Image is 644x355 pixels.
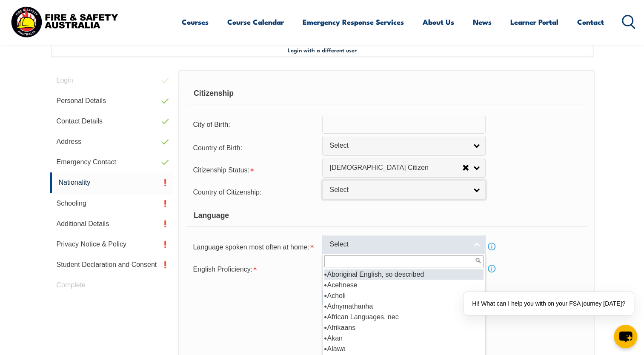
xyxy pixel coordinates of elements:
div: Language spoken most often at home is required. [186,238,322,255]
a: Address [50,132,174,152]
span: Country of Birth: [193,144,242,152]
li: Acholi [324,290,484,301]
span: English Proficiency: [193,266,252,273]
a: Course Calendar [227,11,284,33]
a: About Us [423,11,454,33]
div: English Proficiency is required. [186,260,322,277]
a: Learner Portal [510,11,558,33]
span: Language spoken most often at home: [193,243,309,251]
li: Acehnese [324,280,484,290]
a: Info [486,240,498,252]
span: Select [329,240,467,249]
a: Contact Details [50,111,174,132]
a: News [473,11,492,33]
div: Language [186,205,587,226]
li: Adnymathanha [324,301,484,312]
span: Select [329,141,467,150]
li: Akan [324,333,484,344]
span: Login with a different user [288,46,357,53]
li: Afrikaans [324,322,484,333]
span: [DEMOGRAPHIC_DATA] Citizen [329,163,462,172]
a: Student Declaration and Consent [50,255,174,275]
a: Courses [182,11,209,33]
div: Citizenship [186,83,587,104]
span: Country of Citizenship: [193,189,261,196]
div: Citizenship Status is required. [186,161,322,178]
a: Contact [577,11,604,33]
li: Alawa [324,344,484,354]
li: Aboriginal English, so described [324,269,484,280]
button: chat-button [614,325,637,348]
span: Citizenship Status: [193,166,249,174]
div: City of Birth: [186,117,322,133]
a: Schooling [50,193,174,214]
a: Additional Details [50,214,174,234]
a: Info [486,263,498,275]
span: Select [329,186,467,195]
div: Hi! What can I help you with on your FSA journey [DATE]? [464,292,634,315]
a: Emergency Contact [50,152,174,172]
a: Personal Details [50,91,174,111]
li: African Languages, nec [324,312,484,322]
a: Privacy Notice & Policy [50,234,174,255]
a: Nationality [50,172,174,193]
a: Emergency Response Services [303,11,404,33]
